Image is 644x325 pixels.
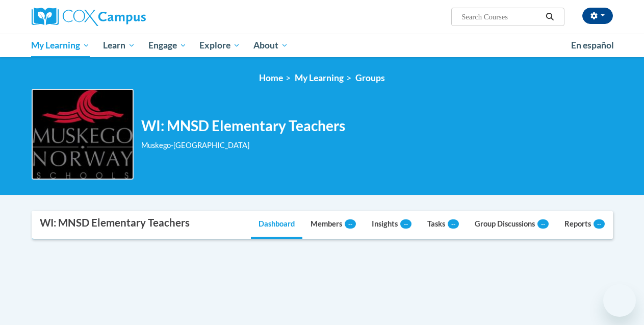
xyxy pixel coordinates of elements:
a: About [247,34,295,57]
a: Tasks-- [420,211,467,239]
a: Group Discussions-- [467,211,556,239]
a: Learn [96,34,142,57]
span: -- [594,219,605,229]
span: -- [345,219,356,229]
span: Learn [103,39,135,52]
a: Groups [355,72,385,83]
a: Dashboard [251,211,302,239]
span: My Learning [31,39,90,52]
div: WI: MNSD Elementary Teachers [40,216,190,229]
button: Account Settings [582,8,613,24]
a: Engage [142,34,193,57]
a: My Learning [25,34,97,57]
div: Muskego-[GEOGRAPHIC_DATA] [141,140,345,151]
span: En español [571,40,614,51]
span: About [253,39,288,52]
input: Search Courses [460,11,542,23]
a: Explore [193,34,247,57]
span: Engage [148,39,187,52]
span: -- [448,219,459,229]
a: My Learning [295,72,344,83]
a: Reports-- [557,211,612,239]
a: Insights-- [364,211,419,239]
div: Main menu [24,34,621,57]
a: Home [259,72,283,83]
h2: WI: MNSD Elementary Teachers [141,117,345,135]
img: Cox Campus [32,8,146,26]
a: En español [564,35,621,56]
button: Search [542,11,557,23]
span: -- [400,219,411,229]
iframe: Button to launch messaging window [603,284,636,317]
span: -- [537,219,549,229]
a: Members-- [303,211,364,239]
span: Explore [199,39,240,52]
